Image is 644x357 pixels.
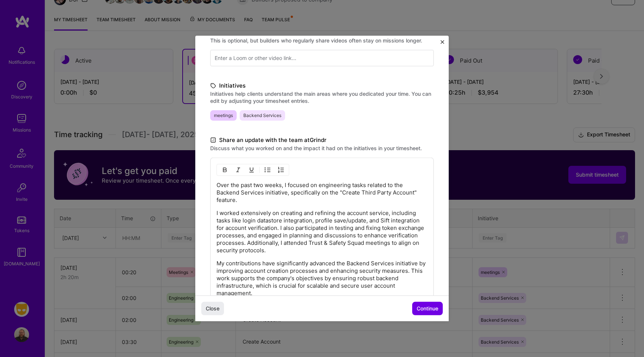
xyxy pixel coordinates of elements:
img: Italic [235,167,241,173]
img: OL [278,167,284,173]
button: Close [441,40,444,48]
img: UL [265,167,271,173]
img: Bold [222,167,228,173]
p: Over the past two weeks, I focused on engineering tasks related to the Backend Services initiativ... [217,181,427,204]
input: Enter a Loom or other video link... [210,50,434,66]
button: Close [201,302,224,315]
p: I worked extensively on creating and refining the account service, including tasks like login dat... [217,209,427,254]
i: icon TagBlack [210,82,216,90]
span: Backend Services [240,110,285,121]
span: Close [206,305,220,312]
span: Continue [417,305,438,312]
i: icon DocumentBlack [210,136,216,145]
label: This is optional, but builders who regularly share videos often stay on missions longer. [210,37,434,44]
span: meetings [210,110,237,121]
label: Share an update with the team at Grindr [210,136,434,145]
img: Underline [249,167,255,173]
label: Initiatives help clients understand the main areas where you dedicated your time. You can edit by... [210,90,434,104]
button: Continue [412,302,443,315]
img: Divider [259,165,260,174]
p: My contributions have significantly advanced the Backend Services initiative by improving account... [217,260,427,297]
label: Initiatives [210,81,434,90]
label: Discuss what you worked on and the impact it had on the initiatives in your timesheet. [210,145,434,152]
